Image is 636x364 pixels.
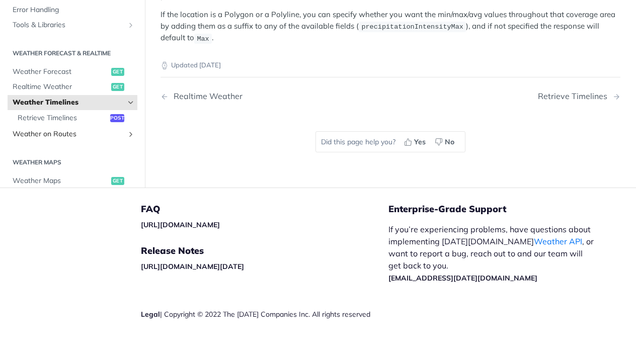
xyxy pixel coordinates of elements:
span: Realtime Weather [13,82,109,93]
a: Previous Page: Realtime Weather [161,92,358,101]
span: post [110,114,124,122]
h5: Release Notes [141,245,388,257]
button: No [431,134,460,149]
a: Legal [141,310,160,319]
a: Retrieve Timelinespost [13,111,137,126]
div: Retrieve Timelines [538,92,612,101]
button: Show subpages for Tools & Libraries [127,21,135,29]
a: Tools & LibrariesShow subpages for Tools & Libraries [8,18,137,33]
a: [EMAIL_ADDRESS][DATE][DOMAIN_NAME] [388,274,537,283]
a: [URL][DOMAIN_NAME][DATE] [141,262,244,271]
button: Hide subpages for Weather Timelines [127,99,135,107]
span: Max [197,35,209,42]
span: Error Handling [13,5,135,15]
span: get [111,177,124,185]
h2: Weather Forecast & realtime [8,49,137,58]
span: Retrieve Timelines [18,113,108,123]
a: Weather API [534,236,582,246]
p: If the location is a Polygon or a Polyline, you can specify whether you want the min/max/avg valu... [161,9,620,44]
span: Weather Timelines [13,98,124,108]
span: precipitationIntensityMax [361,23,463,31]
span: Yes [414,137,426,147]
span: get [111,83,124,92]
div: Did this page help you? [315,131,465,152]
nav: Pagination Controls [161,81,620,111]
div: | Copyright © 2022 The [DATE] Companies Inc. All rights reserved [141,309,388,319]
span: Weather Forecast [13,67,109,77]
p: Updated [DATE] [161,60,620,70]
span: get [111,68,124,76]
a: Weather on RoutesShow subpages for Weather on Routes [8,127,137,142]
a: Error Handling [8,3,137,18]
div: Realtime Weather [169,92,243,101]
span: Weather Maps [13,176,109,186]
span: Tools & Libraries [13,20,124,30]
button: Yes [401,134,431,149]
a: Weather Forecastget [8,64,137,79]
a: [URL][DOMAIN_NAME] [141,220,220,229]
h5: Enterprise-Grade Support [388,203,611,215]
a: Next Page: Retrieve Timelines [538,92,620,101]
span: No [445,137,454,147]
span: Weather on Routes [13,129,124,139]
h5: FAQ [141,203,388,215]
a: Weather TimelinesHide subpages for Weather Timelines [8,95,137,110]
a: Weather Mapsget [8,173,137,189]
p: If you’re experiencing problems, have questions about implementing [DATE][DOMAIN_NAME] , or want ... [388,223,595,284]
button: Show subpages for Weather on Routes [127,130,135,138]
a: Realtime Weatherget [8,80,137,95]
h2: Weather Maps [8,158,137,167]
